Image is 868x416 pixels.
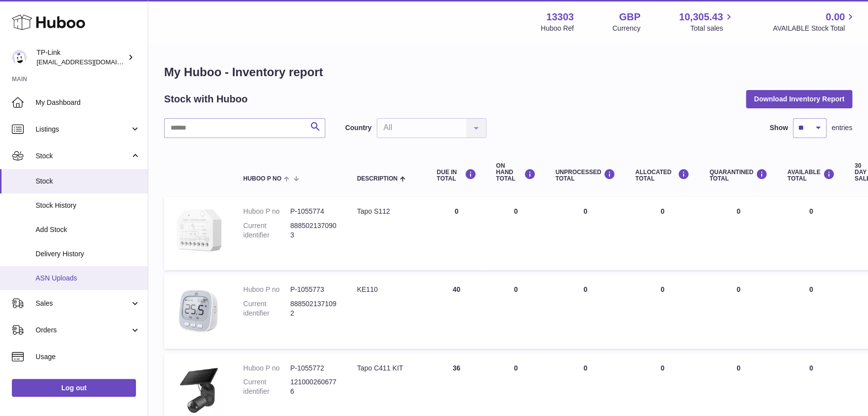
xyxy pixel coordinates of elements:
div: Huboo Ref [541,24,574,33]
div: KE110 [357,285,417,294]
span: 10,305.43 [679,10,723,24]
button: Download Inventory Report [746,90,852,108]
h2: Stock with Huboo [164,92,248,106]
img: product image [174,207,223,258]
dd: P-1055773 [290,285,337,294]
dt: Current identifier [243,221,290,240]
td: 40 [427,275,486,349]
div: UNPROCESSED Total [555,169,615,182]
span: [EMAIL_ADDRESS][DOMAIN_NAME] [37,58,145,66]
img: gaby.chen@tp-link.com [12,50,27,65]
dd: 8885021371092 [290,299,337,318]
dt: Huboo P no [243,285,290,294]
td: 0 [625,275,699,349]
td: 0 [778,275,845,349]
strong: GBP [619,10,640,24]
div: ON HAND Total [496,163,535,183]
div: Tapo C411 KIT [357,364,417,373]
span: 0 [737,364,740,372]
span: AVAILABLE Stock Total [773,24,856,33]
span: 0 [737,207,740,215]
span: ASN Uploads [36,274,140,283]
div: ALLOCATED Total [635,169,690,182]
strong: 13303 [546,10,574,24]
dt: Current identifier [243,377,290,396]
span: Description [357,176,397,182]
h1: My Huboo - Inventory report [164,64,852,80]
span: Sales [36,299,130,308]
div: TP-Link [37,48,126,67]
td: 0 [486,197,545,270]
span: Listings [36,125,130,134]
span: Huboo P no [243,176,281,182]
dd: P-1055772 [290,364,337,373]
div: Currency [612,24,641,33]
span: entries [831,123,852,133]
td: 0 [427,197,486,270]
dd: P-1055774 [290,207,337,216]
a: Log out [12,379,136,397]
span: My Dashboard [36,98,140,107]
dt: Huboo P no [243,207,290,216]
span: Stock [36,151,130,161]
span: Stock [36,177,140,186]
span: Stock History [36,201,140,210]
span: Add Stock [36,225,140,234]
dt: Huboo P no [243,364,290,373]
span: Total sales [690,24,734,33]
a: 10,305.43 Total sales [679,10,734,33]
td: 0 [778,197,845,270]
div: Tapo S112 [357,207,417,216]
dd: 1210002606776 [290,377,337,396]
dd: 8885021370903 [290,221,337,240]
span: Usage [36,352,140,362]
span: Delivery History [36,249,140,259]
td: 0 [545,275,625,349]
dt: Current identifier [243,299,290,318]
div: QUARANTINED Total [709,169,768,182]
label: Country [345,123,372,133]
span: 0.00 [825,10,845,24]
label: Show [770,123,788,133]
td: 0 [625,197,699,270]
div: DUE IN TOTAL [436,169,476,182]
td: 0 [545,197,625,270]
span: Orders [36,325,130,335]
a: 0.00 AVAILABLE Stock Total [773,10,856,33]
img: product image [174,285,223,336]
div: AVAILABLE Total [787,169,835,182]
td: 0 [486,275,545,349]
span: 0 [737,285,740,293]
